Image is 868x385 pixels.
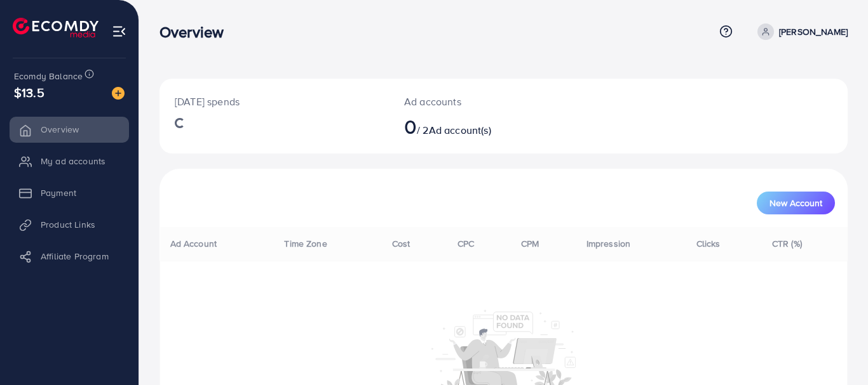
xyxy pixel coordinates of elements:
[112,24,126,39] img: menu
[752,23,848,40] a: [PERSON_NAME]
[14,70,83,82] span: Ecomdy Balance
[404,114,546,138] h2: / 2
[112,87,125,100] img: image
[159,23,234,41] h3: Overview
[757,192,835,214] button: New Account
[779,24,848,39] p: [PERSON_NAME]
[13,18,98,37] img: logo
[404,112,417,141] span: 0
[770,199,822,207] span: New Account
[14,83,44,101] span: $13.5
[175,94,374,109] p: [DATE] spends
[404,94,546,109] p: Ad accounts
[429,123,491,137] span: Ad account(s)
